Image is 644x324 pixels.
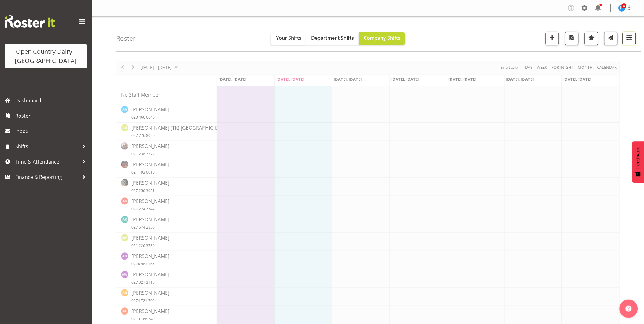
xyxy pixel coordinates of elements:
[635,147,641,169] span: Feedback
[15,127,89,136] span: Inbox
[5,15,55,28] img: Rosterit website logo
[271,32,306,45] button: Your Shifts
[276,35,301,41] span: Your Shifts
[632,141,644,183] button: Feedback - Show survey
[15,111,89,120] span: Roster
[15,157,79,166] span: Time & Attendance
[623,32,636,45] button: Filter Shifts
[364,35,400,41] span: Company Shifts
[585,32,598,45] button: Highlight an important date within the roster.
[565,32,579,45] button: Download a PDF of the roster according to the set date range.
[306,32,359,45] button: Department Shifts
[11,47,81,65] div: Open Country Dairy - [GEOGRAPHIC_DATA]
[116,35,136,42] h4: Roster
[15,96,89,105] span: Dashboard
[15,142,79,151] span: Shifts
[626,306,632,312] img: help-xxl-2.png
[359,32,405,45] button: Company Shifts
[546,32,559,45] button: Add a new shift
[15,172,79,182] span: Finance & Reporting
[618,4,626,12] img: jason-porter10044.jpg
[311,35,354,41] span: Department Shifts
[604,32,618,45] button: Send a list of all shifts for the selected filtered period to all rostered employees.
